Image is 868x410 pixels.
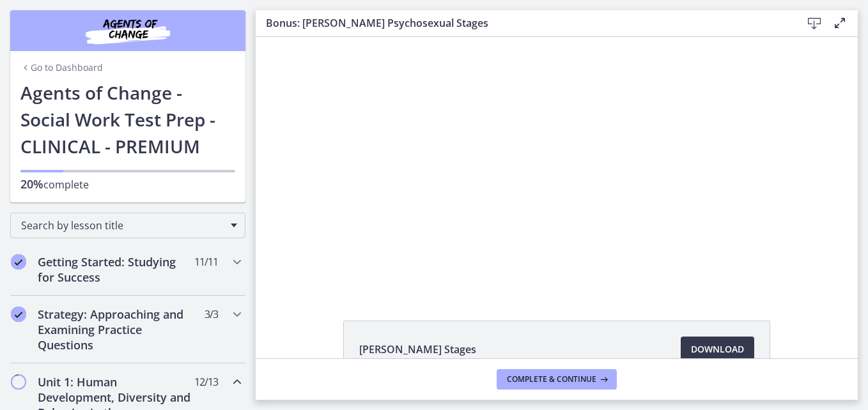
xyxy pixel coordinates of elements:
[11,254,26,270] i: Completed
[497,369,617,390] button: Complete & continue
[38,307,194,353] h2: Strategy: Approaching and Examining Practice Questions
[266,15,781,31] h3: Bonus: [PERSON_NAME] Psychosexual Stages
[20,176,235,192] p: complete
[38,254,194,285] h2: Getting Started: Studying for Success
[20,79,235,160] h1: Agents of Change - Social Work Test Prep - CLINICAL - PREMIUM
[10,213,245,238] div: Search by lesson title
[20,61,103,74] a: Go to Dashboard
[21,218,224,232] span: Search by lesson title
[194,374,218,390] span: 12 / 13
[691,342,744,357] span: Download
[51,15,205,46] img: Agents of Change
[205,307,218,322] span: 3 / 3
[681,337,754,362] a: Download
[359,342,476,357] span: [PERSON_NAME] Stages
[194,254,218,270] span: 11 / 11
[11,307,26,322] i: Completed
[20,176,43,192] span: 20%
[256,37,858,291] iframe: Video Lesson
[507,374,596,384] span: Complete & continue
